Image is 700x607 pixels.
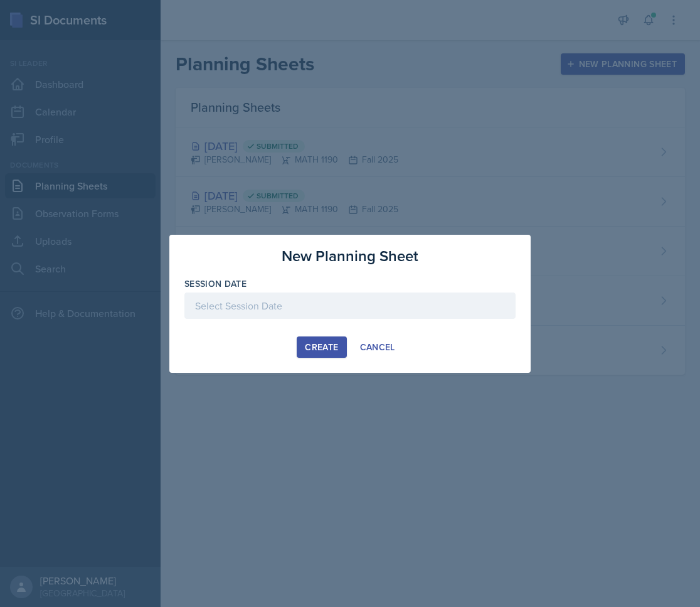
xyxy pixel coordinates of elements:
button: Create [297,336,346,358]
div: Create [305,342,338,352]
div: Cancel [360,342,395,352]
h3: New Planning Sheet [282,245,418,267]
label: Session Date [184,277,247,290]
button: Cancel [352,336,403,358]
